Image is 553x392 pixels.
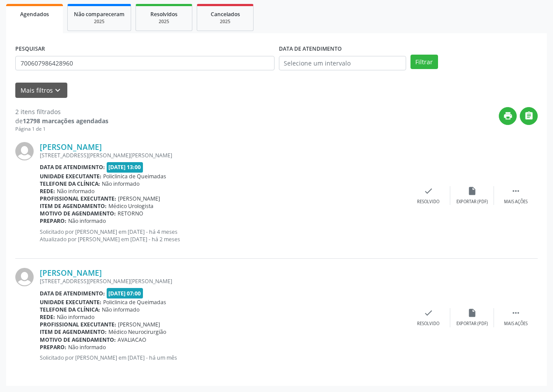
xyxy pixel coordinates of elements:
div: 2 itens filtrados [15,107,108,116]
i: insert_drive_file [467,186,477,196]
span: Não informado [57,313,94,321]
input: Nome, CNS [15,56,275,71]
div: Resolvido [417,199,439,205]
span: Resolvidos [150,10,177,18]
label: PESQUISAR [15,42,45,56]
span: Não informado [68,217,106,225]
span: [PERSON_NAME] [118,195,160,202]
div: Página 1 de 1 [15,125,108,133]
span: Não informado [68,343,106,351]
b: Unidade executante: [40,173,101,180]
span: [DATE] 07:00 [107,288,143,298]
b: Data de atendimento: [40,163,105,171]
div: Mais ações [504,321,528,327]
b: Profissional executante: [40,321,116,328]
div: Exportar (PDF) [456,199,488,205]
b: Unidade executante: [40,298,101,306]
i:  [511,186,521,196]
div: [STREET_ADDRESS][PERSON_NAME][PERSON_NAME] [40,278,407,285]
div: 2025 [74,18,125,25]
b: Telefone da clínica: [40,180,100,187]
i: keyboard_arrow_down [53,86,63,95]
b: Data de atendimento: [40,290,105,297]
span: [DATE] 13:00 [107,162,143,172]
div: [STREET_ADDRESS][PERSON_NAME][PERSON_NAME] [40,152,407,159]
img: img [15,142,34,160]
div: Resolvido [417,321,439,327]
span: Médico Urologista [108,202,153,210]
button: print [499,107,517,125]
span: Agendados [20,10,49,18]
span: Não informado [102,180,139,187]
i: check [424,308,433,318]
p: Solicitado por [PERSON_NAME] em [DATE] - há um mês [40,354,407,361]
input: Selecione um intervalo [279,56,406,71]
span: [PERSON_NAME] [118,321,160,328]
div: 2025 [142,18,186,25]
span: Não informado [102,306,139,313]
span: Policlinica de Queimadas [103,298,166,306]
span: RETORNO [118,210,143,217]
span: Não compareceram [74,10,125,18]
span: Não informado [57,187,94,195]
button:  [520,107,538,125]
button: Filtrar [410,55,438,69]
img: img [15,268,34,286]
strong: 12798 marcações agendadas [23,117,108,125]
i:  [511,308,521,318]
span: Cancelados [211,10,240,18]
b: Rede: [40,187,55,195]
b: Motivo de agendamento: [40,210,116,217]
b: Rede: [40,313,55,321]
b: Telefone da clínica: [40,306,100,313]
span: Médico Neurocirurgião [108,328,166,336]
b: Item de agendamento: [40,202,107,210]
div: 2025 [203,18,247,25]
div: Mais ações [504,199,528,205]
span: Policlinica de Queimadas [103,173,166,180]
span: AVALIACAO [118,336,146,343]
button: Mais filtroskeyboard_arrow_down [15,83,67,98]
div: de [15,116,108,125]
b: Preparo: [40,343,66,351]
div: Exportar (PDF) [456,321,488,327]
a: [PERSON_NAME] [40,268,102,278]
b: Preparo: [40,217,66,225]
b: Profissional executante: [40,195,116,202]
a: [PERSON_NAME] [40,142,102,152]
i: print [503,111,513,121]
i: check [424,186,433,196]
label: DATA DE ATENDIMENTO [279,42,342,56]
b: Item de agendamento: [40,328,107,336]
i:  [524,111,534,121]
b: Motivo de agendamento: [40,336,116,343]
p: Solicitado por [PERSON_NAME] em [DATE] - há 4 meses Atualizado por [PERSON_NAME] em [DATE] - há 2... [40,228,407,243]
i: insert_drive_file [467,308,477,318]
